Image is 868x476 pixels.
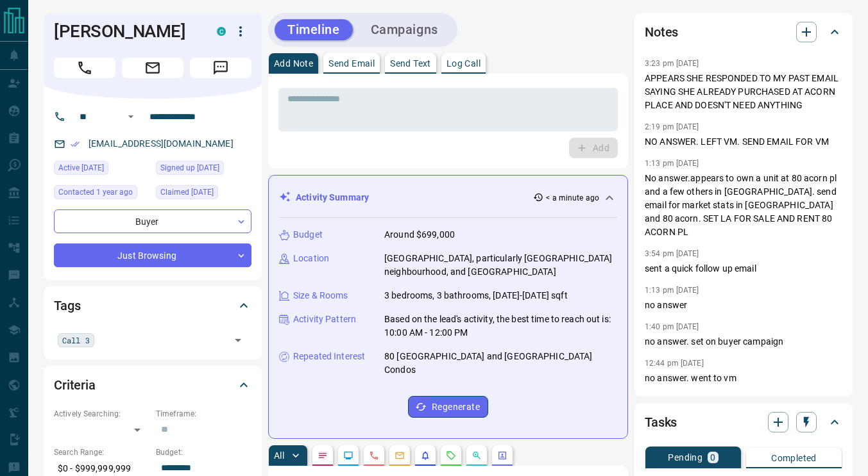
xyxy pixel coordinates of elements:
[122,58,183,78] span: Email
[384,252,617,279] p: [GEOGRAPHIC_DATA], particularly [GEOGRAPHIC_DATA] neighbourhood, and [GEOGRAPHIC_DATA]
[645,22,678,42] h2: Notes
[446,450,456,461] svg: Requests
[54,408,149,420] p: Actively Searching:
[54,161,149,179] div: Sat Aug 09 2025
[645,335,842,349] p: no answer. set on buyer campaign
[328,59,375,68] p: Send Email
[293,252,329,265] p: Location
[645,407,842,438] div: Tasks
[54,370,251,400] div: Criteria
[156,161,251,179] div: Sat May 12 2018
[645,135,842,149] p: NO ANSWER. LEFT VM. SEND EMAIL FOR VM
[54,447,149,458] p: Search Range:
[123,109,139,124] button: Open
[645,322,699,331] p: 1:40 pm [DATE]
[546,192,599,204] p: < a minute ago
[54,243,251,267] div: Just Browsing
[645,17,842,47] div: Notes
[54,290,251,321] div: Tags
[54,375,96,395] h2: Criteria
[384,350,617,377] p: 80 [GEOGRAPHIC_DATA] and [GEOGRAPHIC_DATA] Condos
[293,228,323,242] p: Budget
[645,372,842,385] p: no answer. went to vm
[384,228,455,242] p: Around $699,000
[645,122,699,131] p: 2:19 pm [DATE]
[395,450,405,461] svg: Emails
[645,359,704,368] p: 12:44 pm [DATE]
[156,408,251,420] p: Timeframe:
[54,58,115,78] span: Call
[296,191,369,204] p: Activity Summary
[89,138,234,149] a: [EMAIL_ADDRESS][DOMAIN_NAME]
[229,331,247,349] button: Open
[447,59,481,68] p: Log Call
[710,453,715,462] p: 0
[645,159,699,168] p: 1:13 pm [DATE]
[645,59,699,68] p: 3:23 pm [DATE]
[54,185,149,203] div: Fri Jun 07 2024
[668,453,702,462] p: Pending
[343,450,353,461] svg: Lead Browsing Activity
[160,161,219,174] span: Signed up [DATE]
[358,19,451,40] button: Campaigns
[390,59,431,68] p: Send Text
[156,447,251,458] p: Budget:
[497,450,507,461] svg: Agent Actions
[420,450,430,461] svg: Listing Alerts
[279,186,617,209] div: Activity Summary< a minute ago
[190,58,251,78] span: Message
[472,450,482,461] svg: Opportunities
[54,295,80,316] h2: Tags
[274,451,284,460] p: All
[160,186,214,199] span: Claimed [DATE]
[771,454,817,463] p: Completed
[217,27,226,36] div: condos.ca
[275,19,353,40] button: Timeline
[318,450,328,461] svg: Notes
[293,350,365,363] p: Repeated Interest
[156,185,251,203] div: Sat May 12 2018
[293,313,356,326] p: Activity Pattern
[384,289,568,302] p: 3 bedrooms, 3 bathrooms, [DATE]-[DATE] sqft
[54,21,198,42] h1: [PERSON_NAME]
[54,209,251,233] div: Buyer
[62,334,90,347] span: Call 3
[645,299,842,312] p: no answer
[645,286,699,295] p: 1:13 pm [DATE]
[645,72,842,112] p: APPEARS SHE RESPONDED TO MY PAST EMAIL SAYING SHE ALREADY PURCHASED AT ACORN PLACE AND DOESN'T NE...
[645,172,842,239] p: No answer.appears to own a unit at 80 acorn pl and a few others in [GEOGRAPHIC_DATA]. send email ...
[408,396,488,418] button: Regenerate
[645,412,677,432] h2: Tasks
[274,59,313,68] p: Add Note
[293,289,348,302] p: Size & Rooms
[58,186,133,199] span: Contacted 1 year ago
[645,249,699,258] p: 3:54 pm [DATE]
[58,161,104,174] span: Active [DATE]
[645,262,842,275] p: sent a quick follow up email
[369,450,379,461] svg: Calls
[384,313,617,340] p: Based on the lead's activity, the best time to reach out is: 10:00 AM - 12:00 PM
[71,140,80,149] svg: Email Verified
